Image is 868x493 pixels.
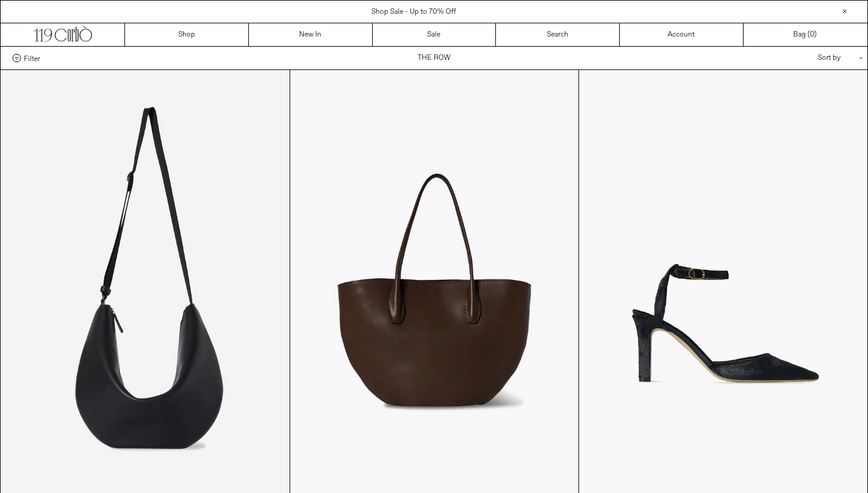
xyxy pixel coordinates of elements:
div: Sort by [748,47,855,69]
a: Shop Sale - Up to 70% Off [371,7,456,17]
a: New In [249,23,373,46]
a: Search [496,23,620,46]
a: Shop [125,23,249,46]
a: Account [620,23,744,46]
span: ) [810,29,817,40]
span: Filter [24,54,40,62]
a: Sale [373,23,497,46]
span: 0 [810,30,814,39]
a: Bag () [744,23,867,46]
